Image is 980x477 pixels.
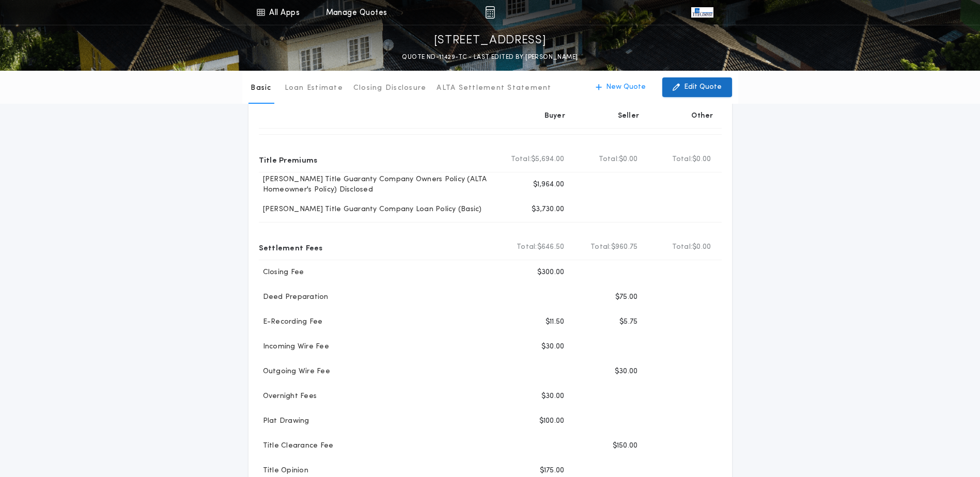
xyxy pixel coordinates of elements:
[251,83,271,93] p: Basic
[541,391,565,402] p: $30.00
[539,416,565,426] p: $100.00
[691,7,713,18] img: vs-icon
[259,239,323,256] p: Settlement Fees
[613,441,638,451] p: $150.00
[546,317,565,327] p: $11.50
[485,6,495,19] img: img
[662,77,732,97] button: Edit Quote
[541,342,565,352] p: $30.00
[672,242,693,252] b: Total:
[590,242,611,252] b: Total:
[545,111,565,121] p: Buyer
[511,154,532,165] b: Total:
[434,33,547,49] p: [STREET_ADDRESS]
[532,204,564,215] p: $3,730.00
[684,82,722,92] p: Edit Quote
[606,82,646,92] p: New Quote
[615,292,638,303] p: $75.00
[259,151,318,168] p: Title Premiums
[599,154,619,165] b: Total:
[619,317,637,327] p: $5.75
[259,267,304,278] p: Closing Fee
[611,242,638,252] span: $960.75
[540,466,565,476] p: $175.00
[259,174,500,195] p: [PERSON_NAME] Title Guaranty Company Owners Policy (ALTA Homeowner's Policy) Disclosed
[537,267,565,278] p: $300.00
[619,154,637,165] span: $0.00
[531,154,564,165] span: $5,694.00
[353,83,427,93] p: Closing Disclosure
[692,154,711,165] span: $0.00
[615,367,638,377] p: $30.00
[437,83,551,93] p: ALTA Settlement Statement
[691,111,713,121] p: Other
[402,52,578,62] p: QUOTE ND-11429-TC - LAST EDITED BY [PERSON_NAME]
[259,367,330,377] p: Outgoing Wire Fee
[672,154,693,165] b: Total:
[259,391,317,402] p: Overnight Fees
[259,342,329,352] p: Incoming Wire Fee
[585,77,656,97] button: New Quote
[517,242,537,252] b: Total:
[692,242,711,252] span: $0.00
[618,111,640,121] p: Seller
[259,317,323,327] p: E-Recording Fee
[259,416,309,426] p: Plat Drawing
[533,180,564,190] p: $1,964.00
[259,204,482,215] p: [PERSON_NAME] Title Guaranty Company Loan Policy (Basic)
[259,292,329,303] p: Deed Preparation
[285,83,343,93] p: Loan Estimate
[259,466,308,476] p: Title Opinion
[259,441,334,451] p: Title Clearance Fee
[537,242,565,252] span: $646.50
